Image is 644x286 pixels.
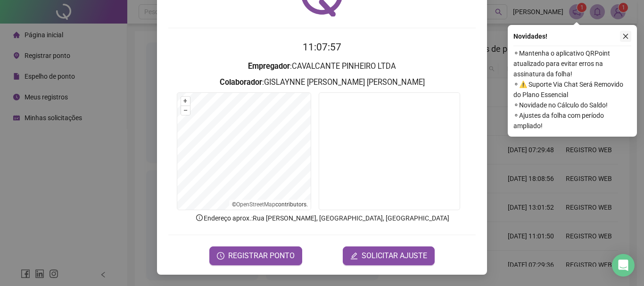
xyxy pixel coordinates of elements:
span: REGISTRAR PONTO [228,250,295,261]
span: SOLICITAR AJUSTE [362,250,427,261]
span: clock-circle [217,252,224,260]
button: editSOLICITAR AJUSTE [343,246,435,265]
time: 11:07:57 [303,41,341,53]
strong: Colaborador [220,78,262,87]
h3: : GISLAYNNE [PERSON_NAME] [PERSON_NAME] [168,76,476,89]
span: Novidades ! [513,31,547,41]
div: Open Intercom Messenger [612,254,635,277]
button: – [181,106,190,115]
strong: Empregador [248,62,290,71]
span: ⚬ ⚠️ Suporte Via Chat Será Removido do Plano Essencial [513,79,631,100]
button: REGISTRAR PONTO [209,246,302,265]
a: OpenStreetMap [236,201,275,208]
h3: : CAVALCANTE PINHEIRO LTDA [168,60,476,73]
span: close [622,33,629,40]
span: edit [350,252,358,260]
span: ⚬ Mantenha o aplicativo QRPoint atualizado para evitar erros na assinatura da folha! [513,48,631,79]
li: © contributors. [232,201,308,208]
p: Endereço aprox. : Rua [PERSON_NAME], [GEOGRAPHIC_DATA], [GEOGRAPHIC_DATA] [168,213,476,223]
span: ⚬ Ajustes da folha com período ampliado! [513,110,631,131]
span: ⚬ Novidade no Cálculo do Saldo! [513,100,631,110]
button: + [181,97,190,106]
span: info-circle [195,213,204,222]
